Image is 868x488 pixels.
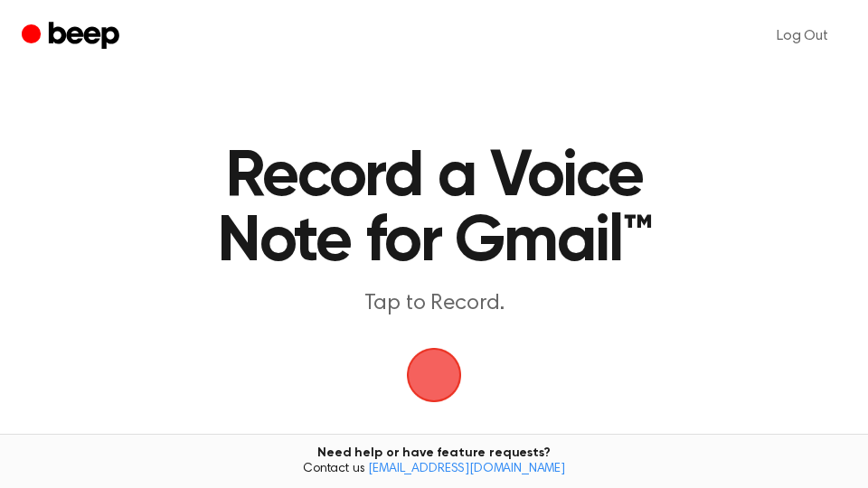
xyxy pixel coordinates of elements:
a: Log Out [759,14,846,58]
p: Tap to Record. [195,289,673,319]
h1: Record a Voice Note for Gmail™ [195,145,673,275]
a: [EMAIL_ADDRESS][DOMAIN_NAME] [368,463,565,475]
span: Contact us [11,462,857,478]
img: Beep Logo [407,348,461,402]
a: Beep [22,19,124,54]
